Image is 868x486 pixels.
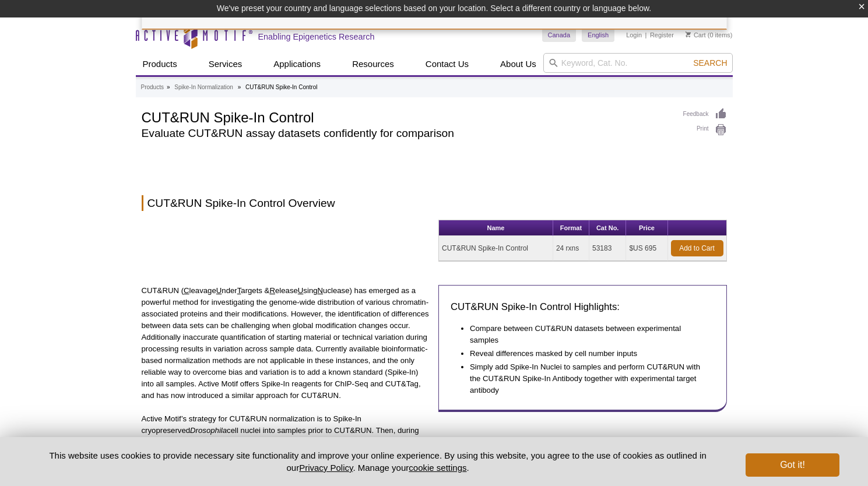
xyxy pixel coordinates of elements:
[470,361,703,396] li: Simply add Spike-In Nuclei to samples and perform CUT&RUN with the CUT&RUN Spike-In Antibody toge...
[746,453,839,477] button: Got it!
[142,285,430,402] p: CUT&RUN ( leavage nder argets & elease sing uclease) has emerged as a powerful method for investi...
[237,286,241,295] u: T
[345,53,401,75] a: Resources
[439,236,553,261] td: CUT&RUN Spike-In Control
[589,236,626,261] td: 53183
[683,124,727,136] a: Print
[645,28,647,42] li: |
[136,53,184,75] a: Products
[439,220,553,236] th: Name
[184,286,189,295] u: C
[553,220,589,236] th: Format
[493,53,543,75] a: About Us
[142,195,727,211] h2: CUT&RUN Spike-In Control Overview
[245,84,317,90] li: CUT&RUN Spike-In Control
[543,53,733,73] input: Keyword, Cat. No.
[582,28,614,42] a: English
[470,323,703,346] li: Compare between CUT&RUN datasets between experimental samples
[298,286,304,295] u: U
[693,58,727,68] span: Search
[626,220,667,236] th: Price
[318,286,324,295] u: N
[470,348,703,360] li: Reveal differences masked by cell number inputs
[141,82,164,93] a: Products
[409,463,466,473] button: cookie settings
[258,31,375,42] h2: Enabling Epigenetics Research
[142,108,672,125] h1: CUT&RUN Spike-In Control
[299,463,353,473] a: Privacy Policy
[553,236,589,261] td: 24 rxns
[451,300,715,314] h3: CUT&RUN Spike-In Control Highlights:
[686,31,691,37] img: Your Cart
[190,426,227,435] em: Drosophila
[690,58,730,68] button: Search
[626,31,642,39] a: Login
[167,84,170,90] li: »
[174,82,233,93] a: Spike-In Normalization
[266,53,328,75] a: Applications
[589,220,626,236] th: Cat No.
[202,53,249,75] a: Services
[683,108,727,121] a: Feedback
[269,286,275,295] u: R
[626,236,667,261] td: $US 695
[419,53,476,75] a: Contact Us
[650,31,674,39] a: Register
[686,28,733,42] li: (0 items)
[142,128,672,139] h2: Evaluate CUT&RUN assay datasets confidently for comparison
[29,449,727,474] p: This website uses cookies to provide necessary site functionality and improve your online experie...
[238,84,241,90] li: »
[686,31,706,39] a: Cart
[216,286,222,295] u: U
[671,240,723,256] a: Add to Cart
[542,28,577,42] a: Canada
